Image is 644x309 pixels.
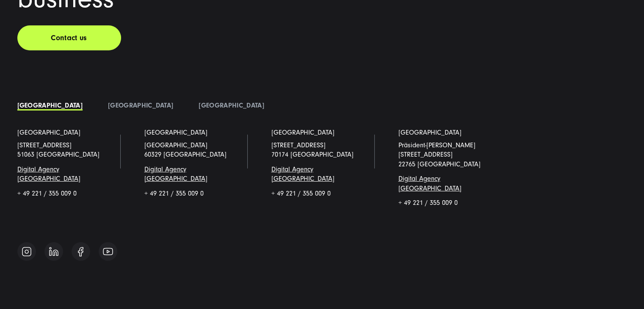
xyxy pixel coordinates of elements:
[199,102,264,109] a: [GEOGRAPHIC_DATA]
[398,198,500,207] p: + 49 221 / 355 009 0
[271,189,373,198] p: + 49 221 / 355 009 0
[17,141,119,160] p: [STREET_ADDRESS] 51063 [GEOGRAPHIC_DATA]
[108,102,173,109] a: [GEOGRAPHIC_DATA]
[22,246,32,257] img: Follow us on Instagram
[103,248,113,255] img: Follow us on Youtube
[17,25,121,50] a: Contact us
[17,189,119,198] p: + 49 221 / 355 009 0
[271,166,334,182] a: Digital Agency [GEOGRAPHIC_DATA]
[271,141,326,149] a: [STREET_ADDRESS]
[17,166,80,182] a: Digital Agency [GEOGRAPHIC_DATA]
[144,141,246,160] p: [GEOGRAPHIC_DATA] 60329 [GEOGRAPHIC_DATA]
[144,166,207,182] a: Digital Agency [GEOGRAPHIC_DATA]
[49,247,58,256] img: Follow us on Linkedin
[17,102,83,109] a: [GEOGRAPHIC_DATA]
[271,128,334,137] a: [GEOGRAPHIC_DATA]
[144,189,246,198] p: + 49 221 / 355 009 0
[398,128,462,137] a: [GEOGRAPHIC_DATA]
[78,247,83,257] img: Follow us on Facebook
[398,175,462,192] a: Digital Agency [GEOGRAPHIC_DATA]
[144,128,207,137] a: [GEOGRAPHIC_DATA]
[17,128,80,137] a: [GEOGRAPHIC_DATA]
[398,141,481,168] span: Präsident-[PERSON_NAME][STREET_ADDRESS] 22765 [GEOGRAPHIC_DATA]
[271,151,354,158] a: 70174 [GEOGRAPHIC_DATA]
